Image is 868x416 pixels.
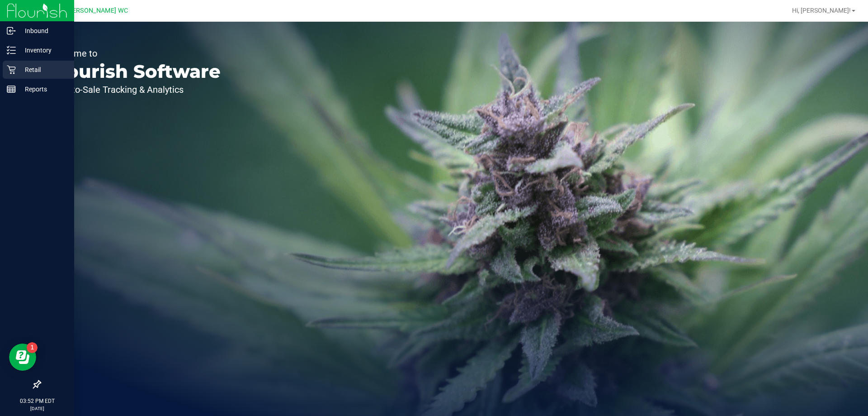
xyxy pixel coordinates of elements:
[16,25,70,36] p: Inbound
[49,49,221,58] p: Welcome to
[7,65,16,74] inline-svg: Retail
[49,85,221,94] p: Seed-to-Sale Tracking & Analytics
[16,64,70,75] p: Retail
[57,7,128,14] span: St. [PERSON_NAME] WC
[792,7,851,14] span: Hi, [PERSON_NAME]!
[7,85,16,94] inline-svg: Reports
[49,62,221,81] p: Flourish Software
[16,84,70,95] p: Reports
[4,405,70,412] p: [DATE]
[7,46,16,55] inline-svg: Inventory
[27,342,38,353] iframe: Resource center unread badge
[4,397,70,405] p: 03:52 PM EDT
[9,344,36,371] iframe: Resource center
[16,45,70,56] p: Inventory
[7,26,16,35] inline-svg: Inbound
